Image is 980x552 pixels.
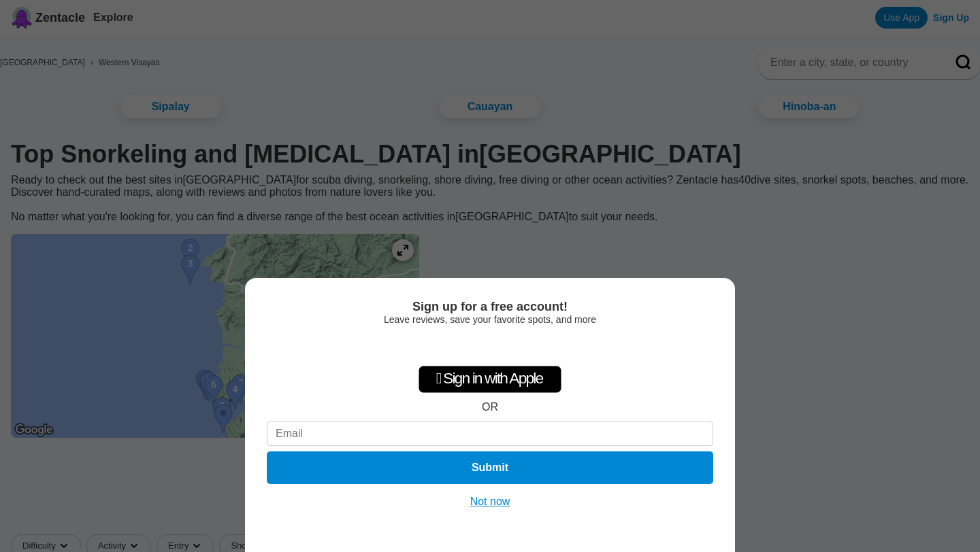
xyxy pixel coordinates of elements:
[267,421,713,446] input: Email
[466,495,514,508] button: Not now
[267,300,713,314] div: Sign up for a free account!
[267,451,713,484] button: Submit
[412,332,568,362] iframe: Schaltfläche „Über Google anmelden“
[267,314,713,325] div: Leave reviews, save your favorite spots, and more
[482,401,498,413] div: OR
[419,366,561,393] div: Sign in with Apple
